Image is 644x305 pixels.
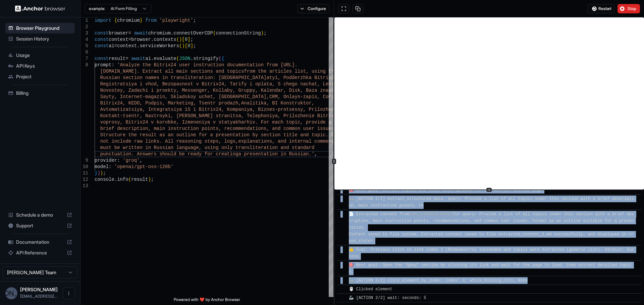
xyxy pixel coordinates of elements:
[258,62,298,68] span: on from [URL].
[151,37,154,42] span: .
[16,212,64,218] span: Schedule a demo
[16,90,72,96] span: Billing
[349,188,545,193] span: 🎯 Next goal: Extract topics and their descriptions for the current section page.
[80,56,88,62] div: 7
[114,177,117,182] span: .
[628,6,637,11] span: Stop
[95,18,111,23] span: import
[5,71,75,82] div: Project
[100,139,238,144] span: not include raw links. All reasoning steps, logs,
[159,18,193,23] span: 'playwright'
[95,30,109,36] span: const
[269,94,357,99] span: CRM, Onlayn-zapis, CoPilot AI v
[100,120,241,125] span: voprosy, Bitrix24 v korobke, Izmeneniya v statyakh
[137,43,140,49] span: .
[5,61,75,71] div: API Keys
[117,18,140,23] span: chromium
[109,37,128,42] span: context
[349,247,634,259] span: 👍 Eval: Previous click on link index 2 (Возможности) succeeded and topics were extracted (generic...
[154,37,176,42] span: contexts
[349,212,634,243] span: 📄 Extracted content from for query: Provide a list of all topics under this section with a brief ...
[16,52,72,59] span: Usage
[100,94,269,99] span: Sayty, Internet-magazin, Skladskoy uchet, [GEOGRAPHIC_DATA],
[338,4,350,13] button: Open in full screen
[95,56,109,61] span: const
[140,158,142,163] span: ,
[349,296,426,300] span: 🦾 [ACTION 2/2] wait: seconds: 5
[185,37,187,42] span: 0
[16,25,72,31] span: Browser Playground
[340,196,344,202] span: ​
[171,30,173,36] span: .
[16,73,72,80] span: Project
[5,210,75,220] div: Schedule a demo
[193,43,196,49] span: ;
[125,56,128,61] span: =
[100,81,241,87] span: Registratsiya i vhod, Bezopasnost v Bitrix24, Tari
[267,113,368,119] span: niya, Prilozhenie Bitrix24, Obshchie
[80,30,88,36] div: 3
[117,158,120,163] span: :
[193,18,196,23] span: ;
[238,151,314,157] span: a presentation in Russian.'
[16,35,72,42] span: Session History
[179,37,182,42] span: )
[5,247,75,258] div: API Reference
[148,177,151,182] span: )
[109,30,128,36] span: browser
[148,30,171,36] span: chromium
[109,43,114,49] span: ai
[114,18,117,23] span: {
[140,18,142,23] span: }
[100,113,267,119] span: Kontakt-tsentr, Nastroyki, [PERSON_NAME] stranitsa, Telepho
[16,63,72,69] span: API Keys
[128,30,131,36] span: =
[131,177,148,182] span: result
[97,170,100,176] span: )
[123,158,140,163] span: 'groq'
[409,212,453,217] a: [URL][DOMAIN_NAME]
[134,30,148,36] span: await
[340,277,344,284] span: ​
[191,56,193,61] span: .
[95,37,109,42] span: const
[349,287,392,292] span: 🖱️ Clicked element
[5,287,17,299] div: [PERSON_NAME]
[314,151,317,157] span: ,
[16,239,64,245] span: Documentation
[182,43,184,49] span: )
[349,263,632,274] span: 🎯 Next goal: Open the "Цены" section by clicking its link and wait for the page to load, then ext...
[20,287,58,292] span: Алекс Арба
[131,37,151,42] span: browser
[100,107,241,112] span: Avtomatizatsiya, Integratsiya 1S i Bitrix24, Kompa
[340,211,344,218] span: ​
[109,164,111,169] span: :
[63,287,75,299] button: Open menu
[241,132,337,138] span: ion by section title and topic. Do
[340,246,344,253] span: ​
[111,62,114,68] span: :
[15,5,65,12] img: Anchor Logo
[174,297,240,305] span: Powered with ❤️ by Anchor Browser
[100,100,241,106] span: Bitrix24, KEDO, Podpis, Marketing, Tsentr prodazh,
[352,4,364,13] button: Copy session ID
[80,183,88,189] div: 13
[80,49,88,56] div: 6
[109,56,125,61] span: result
[176,37,179,42] span: (
[241,107,345,112] span: niya, Biznes-protsessy, Prilozheniya,
[145,56,151,61] span: ai
[80,43,88,49] div: 5
[95,170,97,176] span: }
[80,176,88,183] div: 12
[340,262,344,269] span: ​
[182,37,184,42] span: [
[103,170,106,176] span: ;
[80,62,88,68] div: 8
[100,151,238,157] span: punctuation. Answers should be ready for creating
[221,56,224,61] span: {
[598,6,611,11] span: Restart
[5,50,75,61] div: Usage
[100,88,241,93] span: Novostey, Zadachi i proekty, Messenger, Kollaby, G
[5,220,75,231] div: Support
